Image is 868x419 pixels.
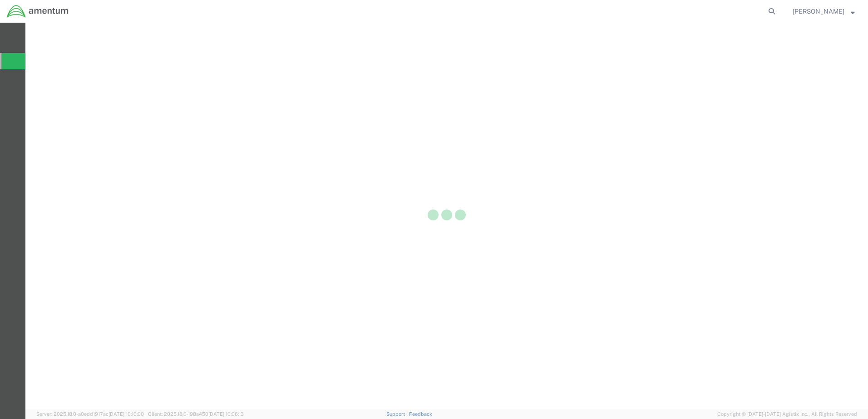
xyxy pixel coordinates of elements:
img: logo [6,5,69,18]
a: Feedback [409,411,432,417]
span: [DATE] 10:10:00 [108,411,144,417]
button: [PERSON_NAME] [792,6,855,17]
a: Support [386,411,409,417]
span: Server: 2025.18.0-a0edd1917ac [36,411,144,417]
span: [DATE] 10:06:13 [208,411,244,417]
span: Judy Lackie [793,6,844,16]
span: Copyright © [DATE]-[DATE] Agistix Inc., All Rights Reserved [717,410,857,418]
span: Client: 2025.18.0-198a450 [148,411,244,417]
